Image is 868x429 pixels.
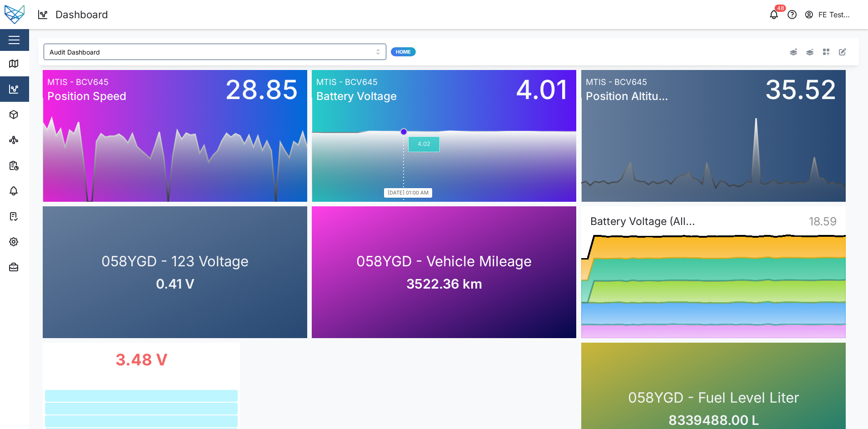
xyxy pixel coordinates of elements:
span: 3522.36 km [406,274,482,294]
div: Dashboard [55,7,108,23]
div: Alarms [24,186,52,196]
tspan: 35.52 [765,74,837,105]
tspan: MTIS - BCV645 [586,77,647,87]
input: Choose a dashboard [44,44,386,60]
div: 48 [775,5,786,12]
div: Sites [24,135,45,145]
div: Admin [24,262,50,272]
tspan: 4.01 [515,74,567,105]
div: Settings [24,237,56,247]
button: FE Test Admin [804,8,861,21]
tspan: Position Altitu... [586,90,668,103]
tspan: Position Speed [47,90,126,103]
tspan: MTIS - BCV645 [47,77,109,87]
div: Reports [24,160,55,170]
tspan: 28.85 [225,74,298,105]
tspan: Battery Voltage [316,90,397,103]
div: Assets [24,110,52,120]
div: Tasks [24,211,49,221]
span: 058YGD - Vehicle Mileage [356,250,532,272]
div: Map [24,59,44,69]
div: FE Test Admin [818,9,860,20]
label: 3.48 V [45,347,238,389]
span: 058YGD - 123 Voltage [101,250,249,272]
tspan: MTIS - BCV645 [316,77,378,87]
span: 058YGD - Fuel Level Liter [628,387,799,409]
img: Main Logo [5,5,25,25]
div: Dashboard [24,84,65,94]
span: Home [396,48,411,56]
span: 0.41 V [156,274,195,294]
